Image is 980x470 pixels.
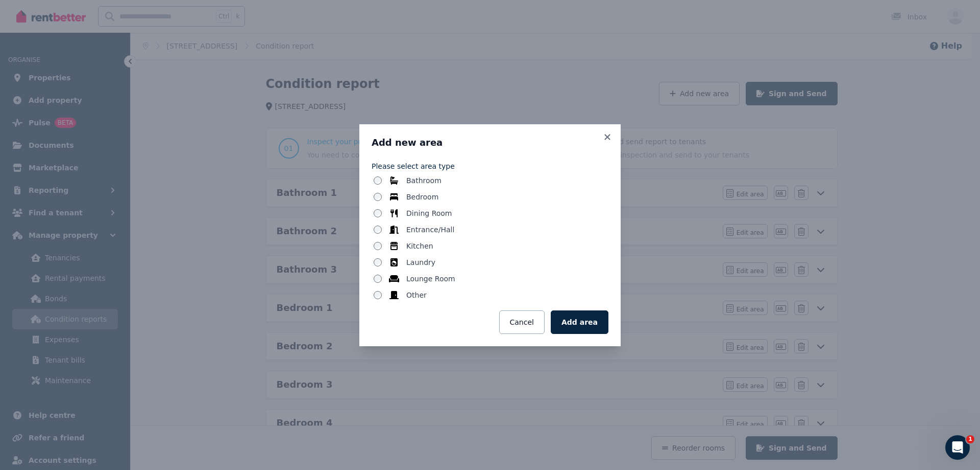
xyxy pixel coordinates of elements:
label: Laundry [406,257,435,267]
label: Please select area type [372,161,608,171]
label: Bathroom [406,175,442,186]
iframe: Intercom live chat [945,435,970,460]
label: Other [406,290,427,300]
span: 1 [966,435,974,443]
label: Dining Room [406,208,452,218]
button: Add area [551,310,608,334]
h3: Add new area [372,137,608,149]
label: Bedroom [406,192,438,202]
label: Entrance/Hall [406,225,454,235]
button: Cancel [499,310,545,334]
label: Lounge Room [406,274,455,284]
label: Kitchen [406,241,433,251]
